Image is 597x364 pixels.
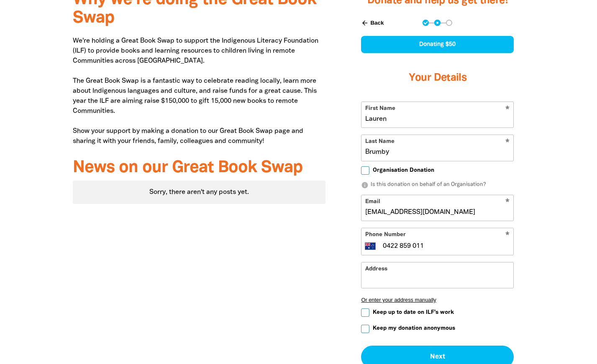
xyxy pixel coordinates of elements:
input: Organisation Donation [361,166,369,175]
button: Navigate to step 1 of 3 to enter your donation amount [423,20,429,26]
i: Required [505,232,510,239]
p: We're holding a Great Book Swap to support the Indigenous Literacy Foundation (ILF) to provide bo... [73,36,326,146]
input: Keep my donation anonymous [361,325,369,333]
i: info [361,181,369,189]
div: Sorry, there aren't any posts yet. [73,181,326,204]
button: Back [358,16,387,30]
div: Paginated content [73,181,326,204]
button: Or enter your address manually [361,297,514,303]
button: Navigate to step 3 of 3 to enter your payment details [446,20,452,26]
button: Navigate to step 2 of 3 to enter your details [434,20,441,26]
span: Keep my donation anonymous [373,324,455,332]
span: Organisation Donation [373,166,434,174]
span: Keep up to date on ILF's work [373,308,454,316]
i: arrow_back [361,19,369,27]
h3: Your Details [361,61,514,95]
h3: News on our Great Book Swap [73,159,326,177]
input: Keep up to date on ILF's work [361,308,369,317]
p: Is this donation on behalf of an Organisation? [361,181,514,189]
div: Donating $50 [361,36,514,53]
